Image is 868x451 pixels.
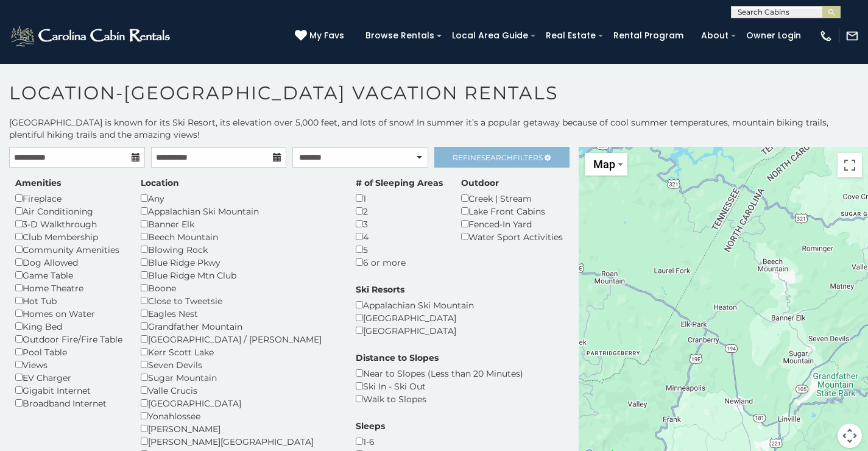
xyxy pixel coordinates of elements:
[356,283,404,296] label: Ski Resorts
[295,29,347,43] a: My Favs
[15,333,122,346] div: Outdoor Fire/Fire Table
[141,358,337,371] div: Seven Devils
[461,192,563,205] div: Creek | Stream
[141,192,337,205] div: Any
[838,424,862,448] button: Map camera controls
[356,243,443,256] div: 5
[141,410,337,422] div: Yonahlossee
[461,205,563,218] div: Lake Front Cabins
[141,346,337,358] div: Kerr Scott Lake
[356,352,439,364] label: Distance to Slopes
[15,230,122,243] div: Club Membership
[356,218,443,230] div: 3
[434,147,570,168] a: RefineSearchFilters
[740,26,807,45] a: Owner Login
[356,324,474,337] div: [GEOGRAPHIC_DATA]
[446,26,534,45] a: Local Area Guide
[695,26,735,45] a: About
[461,218,563,230] div: Fenced-In Yard
[356,311,474,324] div: [GEOGRAPHIC_DATA]
[15,346,122,358] div: Pool Table
[356,392,523,405] div: Walk to Slopes
[356,177,443,189] label: # of Sleeping Areas
[15,218,122,230] div: 3-D Walkthrough
[141,384,337,397] div: Valle Crucis
[359,26,440,45] a: Browse Rentals
[819,29,833,43] img: phone-regular-white.png
[141,371,337,384] div: Sugar Mountain
[15,177,61,189] label: Amenities
[15,397,122,410] div: Broadband Internet
[356,230,443,243] div: 4
[461,230,563,243] div: Water Sport Activities
[15,192,122,205] div: Fireplace
[607,26,690,45] a: Rental Program
[141,256,337,269] div: Blue Ridge Pkwy
[141,435,337,448] div: [PERSON_NAME][GEOGRAPHIC_DATA]
[15,371,122,384] div: EV Charger
[356,256,443,269] div: 6 or more
[540,26,602,45] a: Real Estate
[15,256,122,269] div: Dog Allowed
[356,192,443,205] div: 1
[141,218,337,230] div: Banner Elk
[356,420,385,432] label: Sleeps
[838,153,862,177] button: Toggle fullscreen view
[356,299,474,311] div: Appalachian Ski Mountain
[309,29,344,42] span: My Favs
[15,282,122,294] div: Home Theatre
[9,24,174,48] img: White-1-2.png
[141,422,337,435] div: [PERSON_NAME]
[141,230,337,243] div: Beech Mountain
[453,153,543,162] span: Refine Filters
[845,29,859,43] img: mail-regular-white.png
[585,153,627,176] button: Change map style
[141,205,337,218] div: Appalachian Ski Mountain
[15,320,122,333] div: King Bed
[356,205,443,218] div: 2
[141,307,337,320] div: Eagles Nest
[15,294,122,307] div: Hot Tub
[15,307,122,320] div: Homes on Water
[15,205,122,218] div: Air Conditioning
[141,282,337,294] div: Boone
[593,158,615,171] span: Map
[461,177,499,189] label: Outdoor
[356,367,523,380] div: Near to Slopes (Less than 20 Minutes)
[141,397,337,410] div: [GEOGRAPHIC_DATA]
[356,380,523,392] div: Ski In - Ski Out
[141,269,337,282] div: Blue Ridge Mtn Club
[141,320,337,333] div: Grandfather Mountain
[15,269,122,282] div: Game Table
[15,358,122,371] div: Views
[141,177,179,189] label: Location
[481,153,513,162] span: Search
[356,435,385,448] div: 1-6
[15,384,122,397] div: Gigabit Internet
[15,243,122,256] div: Community Amenities
[141,333,337,346] div: [GEOGRAPHIC_DATA] / [PERSON_NAME]
[141,294,337,307] div: Close to Tweetsie
[141,243,337,256] div: Blowing Rock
